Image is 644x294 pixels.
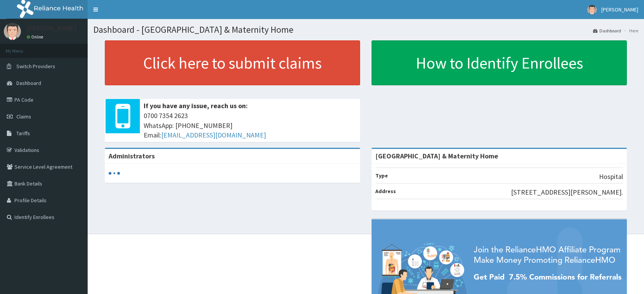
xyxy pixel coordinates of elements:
[27,25,77,32] p: [PERSON_NAME]
[109,152,155,160] b: Administrators
[16,130,30,137] span: Tariffs
[144,101,248,110] b: If you have any issue, reach us on:
[601,6,638,13] span: [PERSON_NAME]
[587,5,597,14] img: User Image
[105,40,360,85] a: Click here to submit claims
[593,27,621,34] a: Dashboard
[4,23,21,40] img: User Image
[93,25,638,35] h1: Dashboard - [GEOGRAPHIC_DATA] & Maternity Home
[622,27,638,34] li: Here
[16,113,31,120] span: Claims
[599,172,623,182] p: Hospital
[109,168,120,179] svg: audio-loading
[27,34,45,40] a: Online
[375,152,498,160] strong: [GEOGRAPHIC_DATA] & Maternity Home
[372,40,627,85] a: How to Identify Enrollees
[16,80,41,86] span: Dashboard
[375,188,396,195] b: Address
[16,63,55,70] span: Switch Providers
[375,172,388,179] b: Type
[511,187,623,197] p: [STREET_ADDRESS][PERSON_NAME].
[144,111,356,140] span: 0700 7354 2623 WhatsApp: [PHONE_NUMBER] Email:
[161,131,266,139] a: [EMAIL_ADDRESS][DOMAIN_NAME]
